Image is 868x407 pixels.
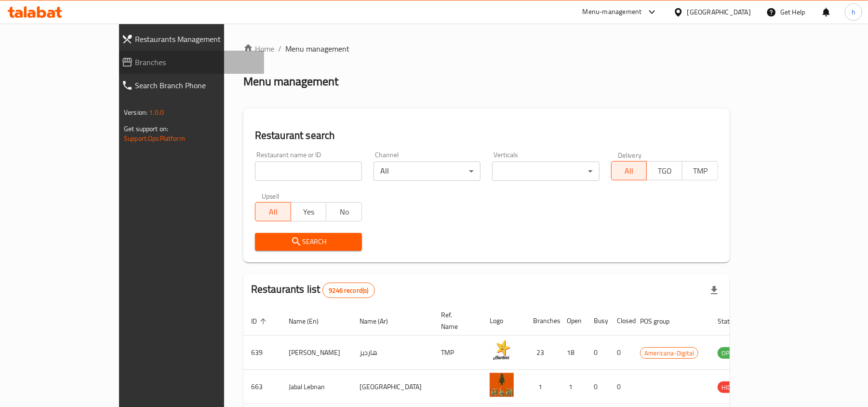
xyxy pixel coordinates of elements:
[718,347,741,359] div: OPEN
[686,164,714,178] span: TMP
[289,315,331,327] span: Name (En)
[559,336,586,370] td: 18
[124,106,147,119] span: Version:
[263,236,354,248] span: Search
[322,283,374,298] div: Total records count
[852,7,855,17] span: h
[586,370,609,404] td: 0
[618,151,642,158] label: Delivery
[124,132,185,145] a: Support.OpsPlatform
[255,202,291,221] button: All
[323,286,374,295] span: 9246 record(s)
[352,336,433,370] td: هارديز
[718,382,747,393] span: HIDDEN
[135,80,256,91] span: Search Branch Phone
[149,106,164,119] span: 1.0.0
[352,370,433,404] td: [GEOGRAPHIC_DATA]
[255,233,362,251] button: Search
[651,164,679,178] span: TGO
[525,306,559,336] th: Branches
[609,370,632,404] td: 0
[255,162,362,181] input: Search for restaurant name or ID..
[374,162,481,181] div: All
[251,315,269,327] span: ID
[559,306,586,336] th: Open
[243,74,338,89] h2: Menu management
[441,309,470,332] span: Ref. Name
[259,205,287,219] span: All
[490,339,514,363] img: Hardee's
[641,348,698,359] span: Americana-Digital
[687,7,751,17] div: [GEOGRAPHIC_DATA]
[295,205,323,219] span: Yes
[135,56,256,68] span: Branches
[281,336,352,370] td: [PERSON_NAME]
[490,373,514,397] img: Jabal Lebnan
[330,205,358,219] span: No
[609,336,632,370] td: 0
[124,122,168,135] span: Get support on:
[360,315,401,327] span: Name (Ar)
[646,161,682,180] button: TGO
[492,162,599,181] div: ​
[285,43,349,54] span: Menu management
[262,192,280,199] label: Upsell
[718,315,749,327] span: Status
[114,74,264,97] a: Search Branch Phone
[718,348,741,359] span: OPEN
[586,336,609,370] td: 0
[615,164,643,178] span: All
[682,161,718,180] button: TMP
[583,6,642,18] div: Menu-management
[611,161,647,180] button: All
[525,336,559,370] td: 23
[255,128,718,143] h2: Restaurant search
[559,370,586,404] td: 1
[640,315,682,327] span: POS group
[114,51,264,74] a: Branches
[433,336,482,370] td: TMP
[703,279,726,302] div: Export file
[482,306,525,336] th: Logo
[281,370,352,404] td: Jabal Lebnan
[326,202,362,221] button: No
[525,370,559,404] td: 1
[586,306,609,336] th: Busy
[251,282,375,298] h2: Restaurants list
[114,27,264,51] a: Restaurants Management
[278,43,281,54] li: /
[291,202,327,221] button: Yes
[609,306,632,336] th: Closed
[135,33,256,45] span: Restaurants Management
[243,43,730,54] nav: breadcrumb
